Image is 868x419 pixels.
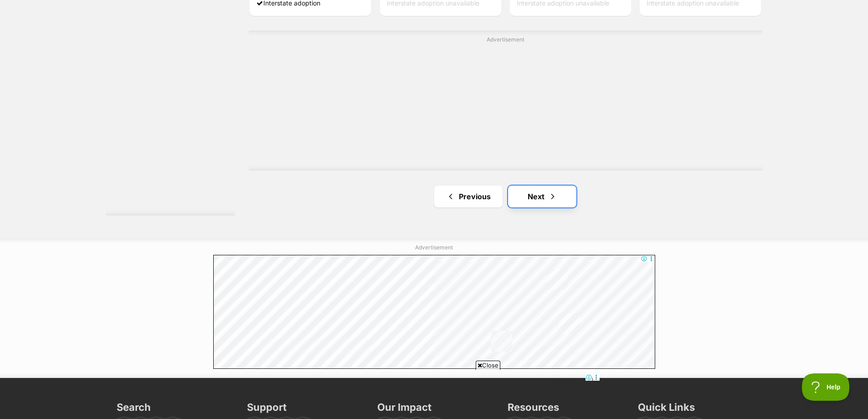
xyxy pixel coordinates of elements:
[476,361,500,370] span: Close
[508,186,576,207] a: Next page
[802,373,850,401] iframe: Help Scout Beacon - Open
[247,401,287,419] h3: Support
[284,47,726,161] iframe: Advertisement
[117,401,151,419] h3: Search
[638,401,695,419] h3: Quick Links
[434,186,503,207] a: Previous page
[249,186,762,207] nav: Pagination
[213,255,655,369] iframe: Advertisement
[249,31,762,171] div: Advertisement
[268,373,600,414] iframe: Advertisement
